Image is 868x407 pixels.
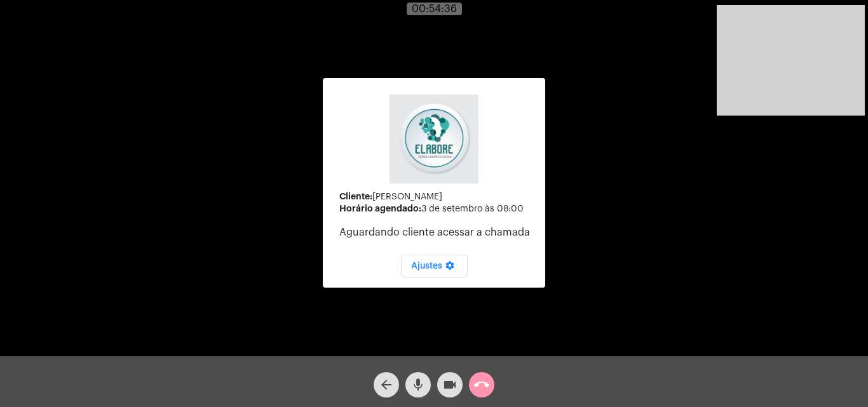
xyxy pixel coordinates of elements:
mat-icon: call_end [474,377,489,392]
mat-icon: settings [442,260,458,276]
strong: Cliente: [339,192,372,201]
p: Aguardando cliente acessar a chamada [339,227,535,238]
button: Ajustes [401,255,468,277]
mat-icon: arrow_back [379,377,394,392]
img: 4c6856f8-84c7-1050-da6c-cc5081a5dbaf.jpg [390,95,478,183]
mat-icon: videocam [442,377,458,392]
strong: Horário agendado: [339,204,421,213]
span: Ajustes [411,262,458,270]
mat-icon: mic [410,377,426,392]
span: 00:54:36 [412,4,457,14]
div: 3 de setembro às 08:00 [339,204,535,214]
div: [PERSON_NAME] [339,192,535,202]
